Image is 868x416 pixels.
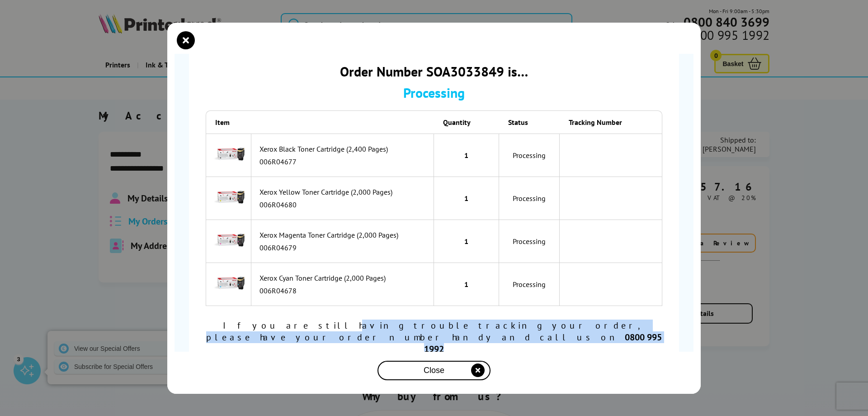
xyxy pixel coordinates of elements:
[434,263,499,306] td: 1
[499,177,560,220] td: Processing
[179,33,193,47] button: close modal
[434,134,499,177] td: 1
[259,230,429,239] div: Xerox Magenta Toner Cartridge (2,000 Pages)
[377,361,491,380] button: close modal
[259,157,429,166] div: 006R04677
[213,139,245,170] img: Xerox Black Toner Cartridge (2,400 Pages)
[259,243,429,252] div: 006R04679
[424,366,444,375] span: Close
[434,220,499,263] td: 1
[434,177,499,220] td: 1
[259,273,429,282] div: Xerox Cyan Toner Cartridge (2,000 Pages)
[434,110,499,134] th: Quantity
[213,225,245,256] img: Xerox Magenta Toner Cartridge (2,000 Pages)
[560,110,662,134] th: Tracking Number
[424,331,662,355] b: 0800 995 1992
[499,134,560,177] td: Processing
[213,182,245,213] img: Xerox Yellow Toner Cartridge (2,000 Pages)
[206,62,662,80] div: Order Number SOA3033849 is…
[213,268,245,299] img: Xerox Cyan Toner Cartridge (2,000 Pages)
[499,220,560,263] td: Processing
[499,110,560,134] th: Status
[499,263,560,306] td: Processing
[259,187,429,196] div: Xerox Yellow Toner Cartridge (2,000 Pages)
[206,110,251,134] th: Item
[206,320,662,355] div: If you are still having trouble tracking your order, please have your order number handy and call...
[206,84,662,101] div: Processing
[259,144,429,153] div: Xerox Black Toner Cartridge (2,400 Pages)
[259,286,429,295] div: 006R04678
[259,200,429,209] div: 006R04680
